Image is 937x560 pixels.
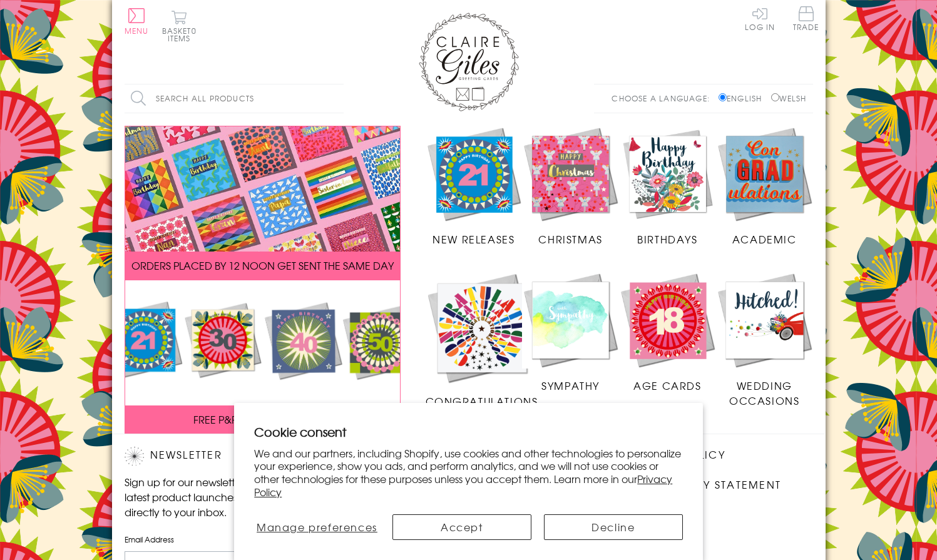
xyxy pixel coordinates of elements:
[522,126,619,247] a: Christmas
[716,126,813,247] a: Academic
[162,10,197,42] button: Basket0 items
[392,514,531,540] button: Accept
[522,272,619,393] a: Sympathy
[729,378,799,408] span: Wedding Occasions
[793,6,819,33] a: Trade
[168,25,197,44] span: 0 items
[125,474,337,519] p: Sign up for our newsletter to receive the latest product launches, news and offers directly to yo...
[612,93,716,104] p: Choose a language:
[125,447,337,466] h2: Newsletter
[745,6,775,31] a: Log In
[433,232,515,247] span: New Releases
[125,25,149,36] span: Menu
[771,93,779,101] input: Welsh
[254,514,379,540] button: Manage preferences
[793,6,819,31] span: Trade
[257,519,377,534] span: Manage preferences
[541,378,600,393] span: Sympathy
[633,378,701,393] span: Age Cards
[544,514,683,540] button: Decline
[619,126,716,247] a: Birthdays
[125,534,337,545] label: Email Address
[637,232,697,247] span: Birthdays
[719,93,727,101] input: English
[131,258,394,273] span: ORDERS PLACED BY 12 NOON GET SENT THE SAME DAY
[193,412,331,427] span: FREE P&P ON ALL UK ORDERS
[331,84,344,113] input: Search
[125,8,149,34] button: Menu
[771,93,807,104] label: Welsh
[419,13,519,111] img: Claire Giles Greetings Cards
[254,447,683,499] p: We and our partners, including Shopify, use cookies and other technologies to personalize your ex...
[538,232,602,247] span: Christmas
[125,84,344,113] input: Search all products
[426,126,523,247] a: New Releases
[619,272,716,393] a: Age Cards
[716,272,813,408] a: Wedding Occasions
[426,272,538,409] a: Congratulations
[426,394,538,409] span: Congratulations
[254,471,672,499] a: Privacy Policy
[719,93,768,104] label: English
[732,232,797,247] span: Academic
[254,423,683,440] h2: Cookie consent
[625,477,781,494] a: Accessibility Statement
